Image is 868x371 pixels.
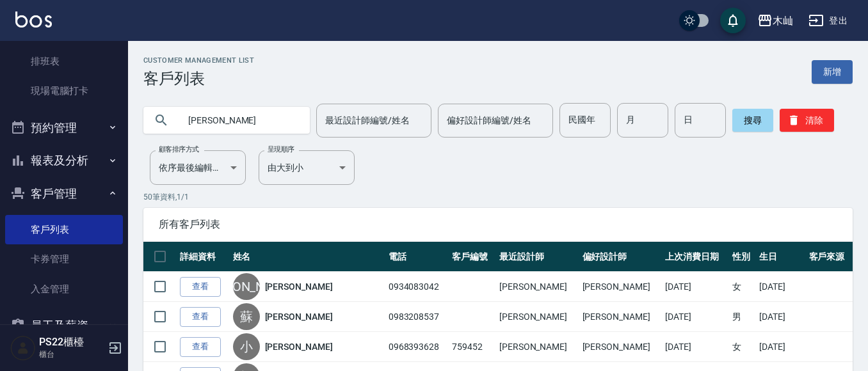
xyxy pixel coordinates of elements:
[729,302,756,332] td: 男
[5,144,123,177] button: 報表及分析
[449,242,495,272] th: 客戶編號
[756,302,806,332] td: [DATE]
[5,76,123,106] a: 現場電腦打卡
[756,332,806,362] td: [DATE]
[265,340,333,353] a: [PERSON_NAME]
[265,280,333,293] a: [PERSON_NAME]
[732,109,773,132] button: 搜尋
[496,332,579,362] td: [PERSON_NAME]
[5,309,123,342] button: 員工及薪資
[756,272,806,302] td: [DATE]
[230,242,385,272] th: 姓名
[143,191,853,203] p: 50 筆資料, 1 / 1
[143,70,254,88] h3: 客戶列表
[15,12,52,28] img: Logo
[265,310,333,323] a: [PERSON_NAME]
[662,272,728,302] td: [DATE]
[39,336,104,349] h5: PS22櫃檯
[268,145,294,154] label: 呈現順序
[159,218,837,231] span: 所有客戶列表
[385,272,449,302] td: 0934083042
[662,242,728,272] th: 上次消費日期
[579,272,663,302] td: [PERSON_NAME]
[579,242,663,272] th: 偏好設計師
[180,337,221,357] a: 查看
[662,302,728,332] td: [DATE]
[5,47,123,76] a: 排班表
[5,111,123,145] button: 預約管理
[720,8,746,33] button: save
[780,109,834,132] button: 清除
[180,307,221,327] a: 查看
[385,332,449,362] td: 0968393628
[449,332,495,362] td: 759452
[180,277,221,297] a: 查看
[259,150,355,185] div: 由大到小
[496,242,579,272] th: 最近設計師
[233,333,260,360] div: 小
[385,302,449,332] td: 0983208537
[579,332,663,362] td: [PERSON_NAME]
[143,56,254,65] h2: Customer Management List
[5,177,123,210] button: 客戶管理
[729,332,756,362] td: 女
[233,303,260,330] div: 蘇
[10,335,36,361] img: Person
[579,302,663,332] td: [PERSON_NAME]
[803,9,853,33] button: 登出
[496,272,579,302] td: [PERSON_NAME]
[812,60,853,84] a: 新增
[729,242,756,272] th: 性別
[179,103,300,138] input: 搜尋關鍵字
[662,332,728,362] td: [DATE]
[806,242,853,272] th: 客戶來源
[5,244,123,274] a: 卡券管理
[729,272,756,302] td: 女
[233,273,260,300] div: [PERSON_NAME]
[496,302,579,332] td: [PERSON_NAME]
[177,242,230,272] th: 詳細資料
[5,274,123,304] a: 入金管理
[756,242,806,272] th: 生日
[773,13,793,29] div: 木屾
[39,349,104,360] p: 櫃台
[752,8,798,34] button: 木屾
[385,242,449,272] th: 電話
[5,215,123,244] a: 客戶列表
[150,150,246,185] div: 依序最後編輯時間
[159,145,199,154] label: 顧客排序方式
